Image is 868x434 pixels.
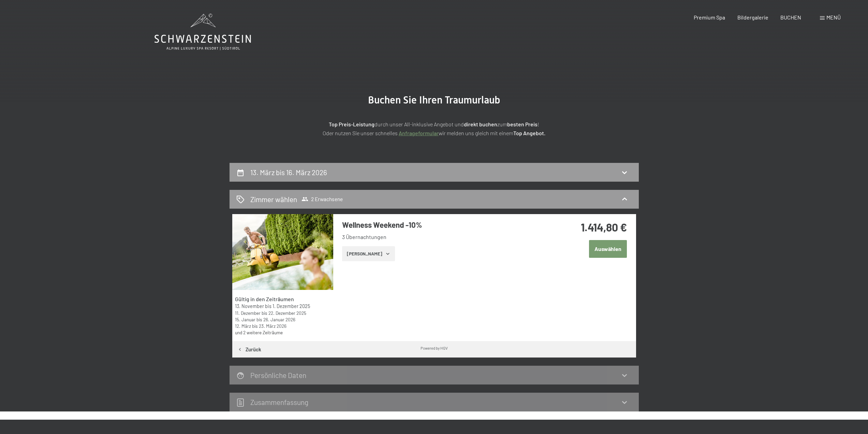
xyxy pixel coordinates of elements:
[250,371,306,379] h2: Persönliche Daten
[342,220,545,230] h3: Wellness Weekend -10%
[507,121,538,127] strong: besten Preis
[250,168,327,177] h2: 13. März bis 16. März 2026
[581,221,627,234] strong: 1.414,80 €
[250,398,308,406] h2: Zusammen­fassung
[399,130,439,136] a: Anfrageformular
[694,14,725,20] a: Premium Spa
[235,303,330,310] div: bis
[342,233,545,241] li: 3 Übernachtungen
[273,303,310,309] time: 01.12.2025
[737,14,768,20] a: Bildergalerie
[780,14,801,20] a: BUCHEN
[368,94,500,106] span: Buchen Sie Ihren Traumurlaub
[342,246,395,261] button: [PERSON_NAME]
[268,310,306,316] time: 22.12.2025
[250,194,297,204] h2: Zimmer wählen
[301,196,343,202] span: 2 Erwachsene
[264,120,605,137] p: durch unser All-inklusive Angebot und zum ! Oder nutzen Sie unser schnelles wir melden uns gleich...
[235,317,255,322] time: 15.01.2026
[513,130,545,136] strong: Top Angebot.
[235,323,251,329] time: 12.03.2026
[589,240,627,257] button: Auswählen
[263,317,295,322] time: 26.01.2026
[826,14,841,20] span: Menü
[235,316,330,323] div: bis
[329,121,374,127] strong: Top Preis-Leistung
[235,310,330,316] div: bis
[235,310,261,316] time: 11.12.2025
[259,323,286,329] time: 23.03.2026
[235,330,283,335] a: und 2 weitere Zeiträume
[464,121,497,127] strong: direkt buchen
[235,303,264,309] time: 13.11.2025
[235,323,330,329] div: bis
[232,341,266,358] button: Zurück
[235,296,294,302] strong: Gültig in den Zeiträumen
[232,214,333,290] img: mss_renderimg.php
[421,345,448,351] div: Powered by HGV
